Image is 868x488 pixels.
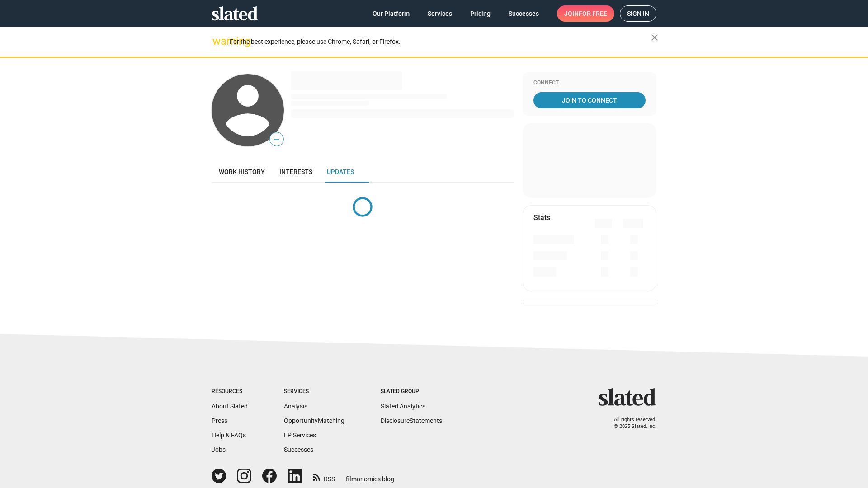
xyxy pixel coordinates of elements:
a: Join To Connect [533,92,646,108]
a: Press [212,417,227,424]
a: OpportunityMatching [284,417,344,424]
a: Slated Analytics [381,403,425,410]
a: Jobs [212,446,226,453]
div: Resources [212,388,248,395]
span: film [346,475,357,483]
a: Pricing [463,5,498,22]
a: Interests [272,161,320,183]
span: Interests [279,168,312,175]
span: Sign in [627,6,649,21]
a: Services [420,5,459,22]
a: Help & FAQs [212,432,246,439]
div: Connect [533,80,646,87]
a: filmonomics blog [346,468,394,483]
span: Join To Connect [535,92,644,108]
a: Joinfor free [557,5,614,22]
mat-card-title: Stats [533,213,550,222]
span: Successes [509,5,539,22]
span: Join [564,5,607,22]
a: Successes [284,446,313,453]
a: Work history [212,161,272,183]
span: Work history [219,168,265,175]
span: Services [428,5,452,22]
a: Our Platform [365,5,417,22]
a: DisclosureStatements [381,417,442,424]
a: EP Services [284,432,316,439]
span: Updates [327,168,354,175]
div: For the best experience, please use Chrome, Safari, or Firefox. [230,36,651,48]
div: Slated Group [381,388,442,395]
a: Sign in [620,5,656,22]
span: Pricing [470,5,491,22]
span: for free [579,5,607,22]
p: All rights reserved. © 2025 Slated, Inc. [604,417,656,430]
span: — [270,134,283,145]
a: Analysis [284,403,307,410]
a: Successes [501,5,546,22]
a: About Slated [212,403,248,410]
a: RSS [313,469,335,483]
span: Our Platform [373,5,410,22]
a: Updates [320,161,361,183]
mat-icon: close [649,32,660,43]
div: Services [284,388,344,395]
mat-icon: warning [212,36,223,47]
